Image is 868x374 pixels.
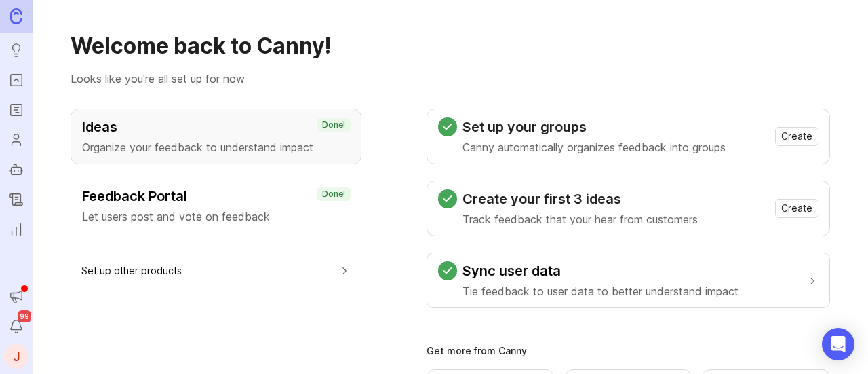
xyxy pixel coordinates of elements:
[322,189,345,200] p: Done!
[4,187,28,212] a: Changelog
[71,109,361,164] button: IdeasOrganize your feedback to understand impactDone!
[4,38,28,62] a: Ideas
[462,211,698,227] p: Track feedback that your hear from customers
[775,199,818,218] button: Create
[4,344,28,369] button: J
[82,208,350,225] p: Let users post and vote on feedback
[4,128,28,152] a: Users
[781,130,812,143] span: Create
[4,217,28,242] a: Reporting
[462,117,726,136] h3: Set up your groups
[4,157,28,182] a: Autopilot
[4,314,28,339] button: Notifications
[822,328,854,360] div: Open Intercom Messenger
[775,127,818,146] button: Create
[4,68,28,92] a: Portal
[462,261,738,280] h3: Sync user data
[462,139,726,155] p: Canny automatically organizes feedback into groups
[82,117,350,136] h3: Ideas
[4,284,28,309] button: Announcements
[82,139,350,155] p: Organize your feedback to understand impact
[438,253,818,307] button: Sync user dataTie feedback to user data to better understand impact
[427,346,830,356] div: Get more from Canny
[10,8,22,24] img: Canny Home
[18,310,31,322] span: 99
[81,255,351,286] button: Set up other products
[322,119,345,130] p: Done!
[71,178,361,233] button: Feedback PortalLet users post and vote on feedbackDone!
[462,283,738,299] p: Tie feedback to user data to better understand impact
[781,202,812,215] span: Create
[71,71,830,87] p: Looks like you're all set up for now
[462,189,698,208] h3: Create your first 3 ideas
[71,33,830,60] h1: Welcome back to Canny!
[82,187,350,206] h3: Feedback Portal
[4,98,28,122] a: Roadmaps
